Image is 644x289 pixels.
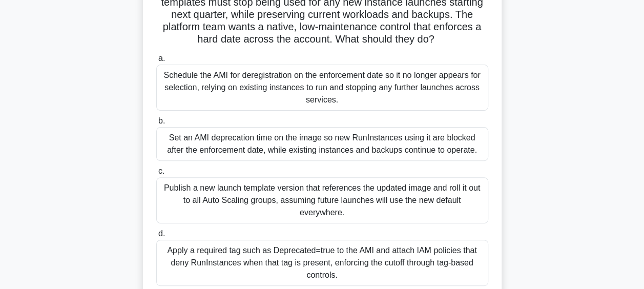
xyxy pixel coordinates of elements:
[156,127,488,161] div: Set an AMI deprecation time on the image so new RunInstances using it are blocked after the enfor...
[158,229,165,238] span: d.
[158,54,165,63] span: a.
[156,177,488,223] div: Publish a new launch template version that references the updated image and roll it out to all Au...
[156,65,488,111] div: Schedule the AMI for deregistration on the enforcement date so it no longer appears for selection...
[156,240,488,286] div: Apply a required tag such as Deprecated=true to the AMI and attach IAM policies that deny RunInst...
[158,167,164,175] span: c.
[158,116,165,125] span: b.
